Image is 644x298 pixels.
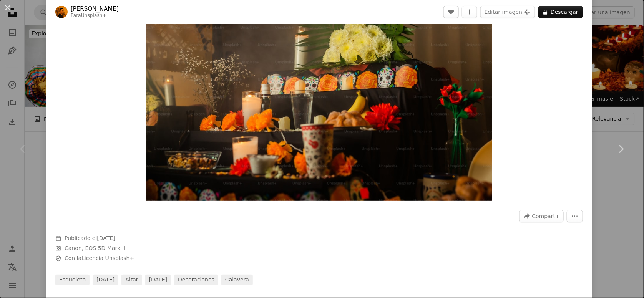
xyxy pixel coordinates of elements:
[443,6,459,18] button: Me gusta
[221,275,253,285] a: calavera
[462,6,477,18] button: Añade a la colección
[538,6,583,18] button: Descargar
[145,275,171,285] a: [DATE]
[93,275,118,285] a: [DATE]
[65,255,134,262] span: Con la
[532,210,559,222] span: Compartir
[121,275,142,285] a: altar
[81,13,106,18] a: Unsplash+
[97,235,115,241] time: 26 de septiembre de 2023, 4:11:16 GMT-6
[71,5,119,13] a: [PERSON_NAME]
[174,275,218,285] a: Decoraciones
[480,6,535,18] button: Editar imagen
[598,112,644,186] a: Siguiente
[81,255,134,261] a: Licencia Unsplash+
[65,245,127,252] button: Canon, EOS 5D Mark III
[55,275,90,285] a: esqueleto
[519,210,564,222] button: Compartir esta imagen
[55,6,68,18] img: Ve al perfil de Jordan González
[65,235,115,241] span: Publicado el
[567,210,583,222] button: Más acciones
[71,13,119,19] div: Para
